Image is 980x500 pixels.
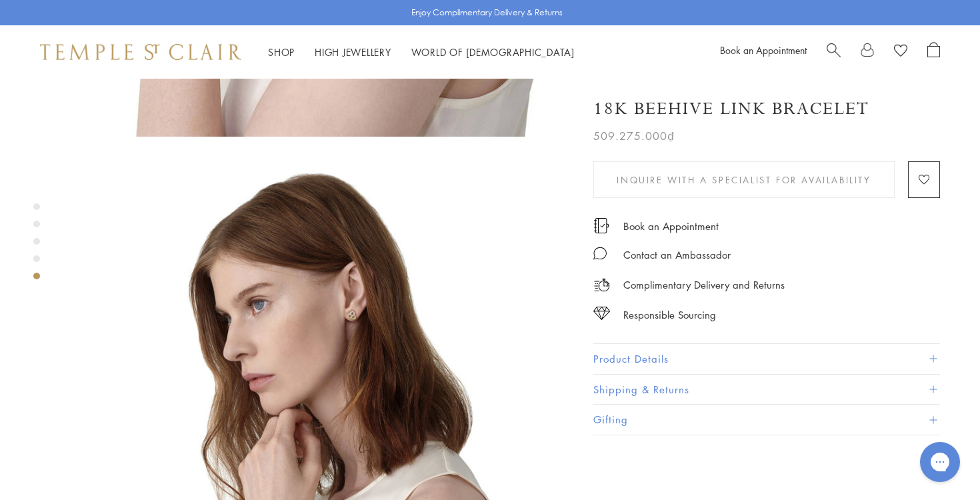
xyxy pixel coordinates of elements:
[720,43,807,57] a: Book an Appointment
[268,44,575,61] nav: Main navigation
[268,45,295,59] a: ShopShop
[411,45,575,59] a: World of [DEMOGRAPHIC_DATA]World of [DEMOGRAPHIC_DATA]
[894,42,907,62] a: View Wishlist
[315,45,391,59] a: High JewelleryHigh Jewellery
[593,277,610,293] img: icon_delivery.svg
[827,42,841,62] a: Search
[593,218,609,233] img: icon_appointment.svg
[593,375,940,405] button: Shipping & Returns
[623,307,716,323] div: Responsible Sourcing
[593,344,940,374] button: Product Details
[593,97,869,121] h1: 18K Beehive Link Bracelet
[593,247,607,260] img: MessageIcon-01_2.svg
[623,247,731,263] div: Contact an Ambassador
[913,437,967,487] iframe: Gorgias live chat messenger
[617,173,871,187] span: Inquire With A Specialist for Availability
[927,42,940,62] a: Open Shopping Bag
[411,6,563,19] p: Enjoy Complimentary Delivery & Returns
[593,405,940,435] button: Gifting
[33,200,40,290] div: Product gallery navigation
[40,44,241,60] img: Temple St. Clair
[593,307,610,320] img: icon_sourcing.svg
[593,127,675,145] span: 509.275.000₫
[593,161,895,198] button: Inquire With A Specialist for Availability
[623,277,785,293] p: Complimentary Delivery and Returns
[623,219,719,233] a: Book an Appointment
